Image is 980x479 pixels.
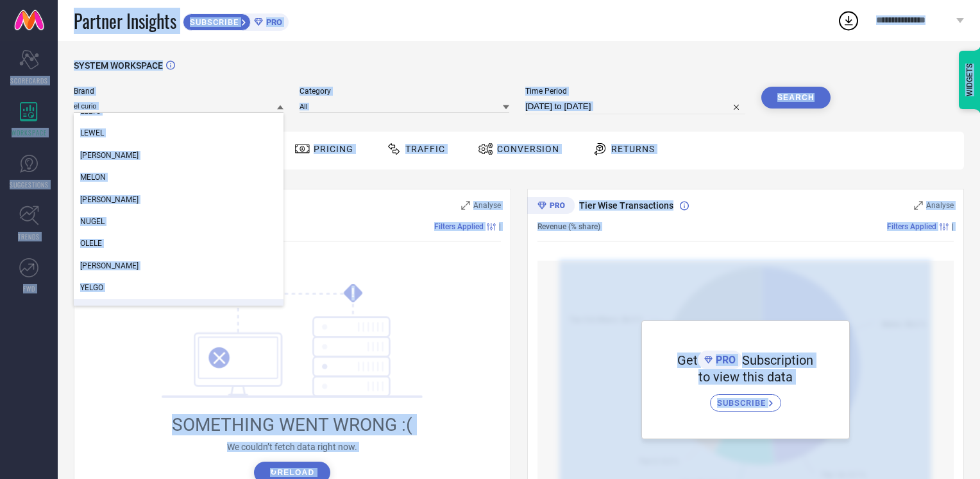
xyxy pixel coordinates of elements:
span: FWD [23,284,35,293]
a: SUBSCRIBEPRO [183,10,289,31]
span: NUGEL [80,217,105,226]
span: Get [677,353,698,368]
input: Select time period [525,99,745,114]
span: Partner Insights [74,8,176,34]
div: OLELE [74,232,283,254]
span: YELGO [80,283,103,292]
span: SYSTEM WORKSPACE [74,60,163,71]
div: MABEL [74,144,283,166]
tspan: ! [351,286,355,300]
span: Filters Applied [887,222,936,231]
span: Tier Wise Transactions [579,200,673,211]
span: [PERSON_NAME] [80,261,139,270]
span: Conversion [497,144,559,154]
span: SCORECARDS [10,76,48,85]
button: Search [761,87,831,109]
span: Filters Applied [434,222,484,231]
span: to view this data [698,369,793,385]
span: Subscription [742,353,813,368]
span: Brand [74,87,283,96]
span: SOMETHING WENT WRONG :( [172,414,412,435]
span: Time Period [525,87,745,96]
div: YELGO [74,277,283,299]
div: ZELEN [74,299,283,321]
span: Analyse [473,201,501,210]
span: Analyse [926,201,954,210]
span: SUGGESTIONS [10,180,49,189]
span: LEWEL [80,128,104,137]
span: SUBSCRIBE [717,398,769,408]
span: WORKSPACE [12,128,47,137]
span: TRENDS [18,232,40,241]
svg: Zoom [914,201,923,210]
div: VELOZ [74,255,283,277]
span: SUBSCRIBE [183,17,242,27]
span: Revenue (% share) [537,222,600,231]
div: LEWEL [74,122,283,144]
div: Open download list [837,9,860,32]
span: Category [300,87,509,96]
span: PRO [713,354,736,366]
span: We couldn’t fetch data right now. [227,442,357,452]
span: [PERSON_NAME] [80,195,139,204]
span: PRO [263,17,282,27]
span: Traffic [405,144,445,154]
span: Returns [611,144,655,154]
span: | [499,222,501,231]
div: NEELS [74,189,283,211]
div: Premium [527,197,575,216]
div: MELON [74,166,283,188]
span: [PERSON_NAME] [80,151,139,160]
span: Pricing [314,144,353,154]
svg: Zoom [461,201,470,210]
span: OLELE [80,239,102,248]
span: | [952,222,954,231]
span: MELON [80,173,106,182]
span: [PERSON_NAME] [80,306,139,315]
a: SUBSCRIBE [710,385,781,412]
div: NUGEL [74,211,283,232]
